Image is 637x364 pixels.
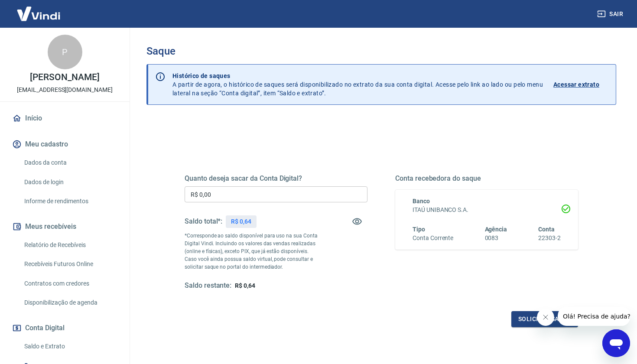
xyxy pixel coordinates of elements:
[185,281,231,290] h5: Saldo restante:
[10,109,119,128] a: Início
[146,45,616,57] h3: Saque
[395,174,578,183] h5: Conta recebedora do saque
[21,275,119,292] a: Contratos com credores
[538,226,555,233] span: Conta
[21,192,119,210] a: Informe de rendimentos
[21,154,119,172] a: Dados da conta
[595,6,627,22] button: Sair
[21,294,119,312] a: Disponibilização de agenda
[21,173,119,191] a: Dados de login
[17,85,113,94] p: [EMAIL_ADDRESS][DOMAIN_NAME]
[30,73,99,82] p: [PERSON_NAME]
[553,71,609,97] a: Acessar extrato
[413,226,425,233] span: Tipo
[21,255,119,273] a: Recebíveis Futuros Online
[10,318,119,338] button: Conta Digital
[413,205,561,214] h6: ITAÚ UNIBANCO S.A.
[21,236,119,254] a: Relatório de Recebíveis
[21,338,119,355] a: Saldo e Extrato
[538,234,561,243] h6: 22303-2
[185,232,322,271] p: *Corresponde ao saldo disponível para uso na sua Conta Digital Vindi. Incluindo os valores das ve...
[10,217,119,236] button: Meus recebíveis
[485,234,507,243] h6: 0083
[172,71,543,80] p: Histórico de saques
[185,174,367,183] h5: Quanto deseja sacar da Conta Digital?
[511,311,578,327] button: Solicitar saque
[553,80,599,89] p: Acessar extrato
[602,329,630,357] iframe: Botão para abrir a janela de mensagens
[231,217,251,226] p: R$ 0,64
[413,198,430,205] span: Banco
[10,135,119,154] button: Meu cadastro
[185,217,222,226] h5: Saldo total*:
[485,226,507,233] span: Agência
[48,35,82,69] div: P
[558,307,630,326] iframe: Mensagem da empresa
[413,234,453,243] h6: Conta Corrente
[537,309,554,326] iframe: Fechar mensagem
[10,0,67,27] img: Vindi
[172,71,543,97] p: A partir de agora, o histórico de saques será disponibilizado no extrato da sua conta digital. Ac...
[5,6,73,13] span: Olá! Precisa de ajuda?
[235,282,255,289] span: R$ 0,64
